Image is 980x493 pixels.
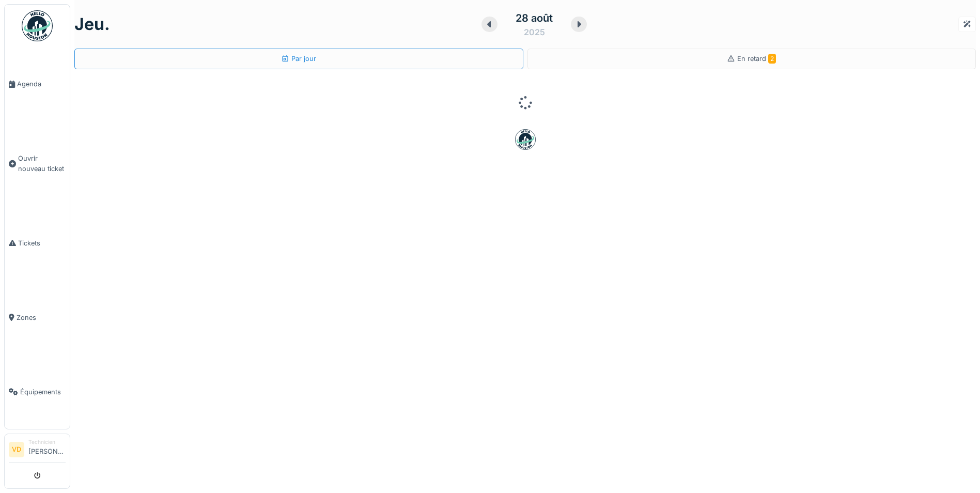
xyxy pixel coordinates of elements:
li: [PERSON_NAME] [28,438,66,460]
div: Technicien [28,438,66,446]
h1: jeu. [74,14,110,34]
span: Agenda [17,79,66,89]
a: Équipements [5,355,70,429]
span: Ouvrir nouveau ticket [18,153,66,173]
div: Par jour [281,54,316,64]
span: Équipements [20,387,66,397]
img: badge-BVDL4wpA.svg [515,129,536,150]
span: En retard [737,55,776,63]
a: Tickets [5,206,70,280]
a: VD Technicien[PERSON_NAME] [9,438,66,463]
div: 2025 [524,26,545,38]
img: Badge_color-CXgf-gQk.svg [22,10,53,41]
span: 2 [768,54,776,64]
li: VD [9,442,24,457]
a: Zones [5,280,70,355]
a: Ouvrir nouveau ticket [5,121,70,206]
div: 28 août [516,10,553,26]
span: Zones [17,313,66,322]
a: Agenda [5,47,70,121]
span: Tickets [18,238,66,248]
